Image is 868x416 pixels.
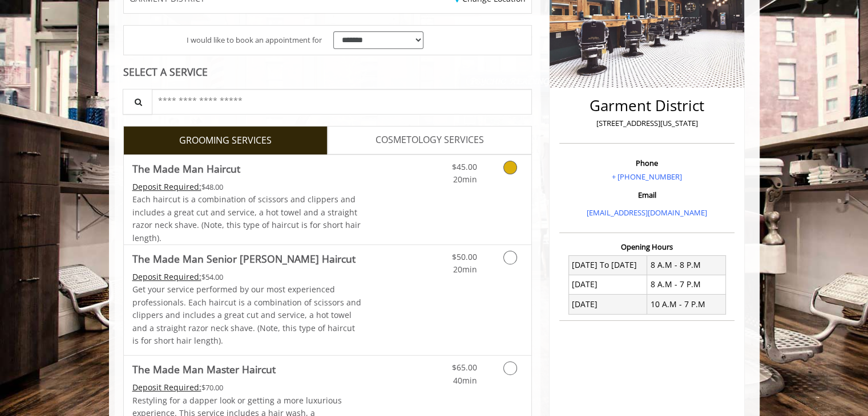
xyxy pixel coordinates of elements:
[132,283,362,347] p: Get your service performed by our most experienced professionals. Each haircut is a combination o...
[132,181,201,192] span: This service needs some Advance to be paid before we block your appointment
[376,133,484,148] span: COSMETOLOGY SERVICES
[132,381,362,394] div: $70.00
[562,191,732,199] h3: Email
[132,361,276,377] b: The Made Man Master Haircut
[179,133,272,148] span: GROOMING SERVICES
[451,161,477,172] span: $45.00
[612,172,682,182] a: + [PHONE_NUMBER]
[453,375,477,386] span: 40min
[568,295,647,314] td: [DATE]
[187,34,322,46] span: I would like to book an appointment for
[132,382,201,393] span: This service needs some Advance to be paid before we block your appointment
[562,159,732,167] h3: Phone
[132,271,362,283] div: $54.00
[562,117,732,129] p: [STREET_ADDRESS][US_STATE]
[647,295,726,314] td: 10 A.M - 7 P.M
[647,255,726,275] td: 8 A.M - 8 P.M
[123,67,532,78] div: SELECT A SERVICE
[132,194,361,243] span: Each haircut is a combination of scissors and clippers and includes a great cut and service, a ho...
[132,181,362,193] div: $48.00
[559,243,734,251] h3: Opening Hours
[132,251,356,267] b: The Made Man Senior [PERSON_NAME] Haircut
[453,174,477,185] span: 20min
[562,97,732,114] h2: Garment District
[568,275,647,294] td: [DATE]
[132,161,240,177] b: The Made Man Haircut
[123,89,152,115] button: Service Search
[453,264,477,275] span: 20min
[647,275,726,294] td: 8 A.M - 7 P.M
[451,362,477,373] span: $65.00
[568,255,647,275] td: [DATE] To [DATE]
[132,271,201,282] span: This service needs some Advance to be paid before we block your appointment
[451,251,477,262] span: $50.00
[587,207,707,218] a: [EMAIL_ADDRESS][DOMAIN_NAME]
